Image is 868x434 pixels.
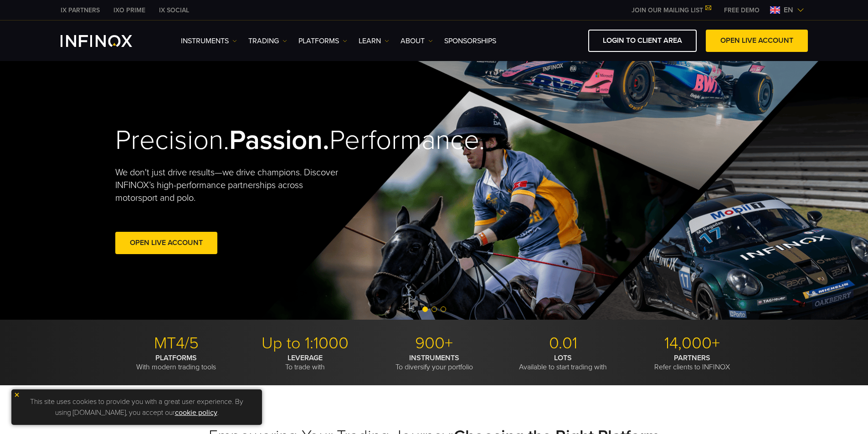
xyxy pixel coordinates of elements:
a: Open Live Account [115,232,217,254]
a: Learn [359,36,389,46]
p: 14,000+ [631,333,753,353]
p: 900+ [373,333,495,353]
p: Refer clients to INFINOX [631,353,753,372]
a: INFINOX MENU [717,5,766,15]
span: Go to slide 2 [431,306,437,312]
p: Available to start trading with [502,353,624,372]
strong: INSTRUMENTS [409,353,459,363]
p: Up to 1:1000 [244,333,366,353]
strong: LEVERAGE [288,353,323,363]
span: Go to slide 3 [441,306,446,312]
strong: Passion. [229,124,329,157]
a: INFINOX [107,5,152,15]
a: SPONSORSHIPS [444,36,496,46]
p: We don't just drive results—we drive champions. Discover INFINOX’s high-performance partnerships ... [115,166,345,204]
a: ABOUT [401,36,433,46]
a: Instruments [181,36,237,46]
span: Go to slide 1 [422,306,428,312]
p: 0.01 [502,333,624,353]
h2: Precision. Performance. [115,124,402,157]
span: en [780,5,797,15]
p: To diversify your portfolio [373,353,495,372]
a: OPEN LIVE ACCOUNT [706,30,808,52]
a: INFINOX [54,5,107,15]
a: cookie policy [175,408,217,417]
a: INFINOX [152,5,196,15]
img: yellow close icon [14,392,20,398]
p: MT4/5 [115,333,237,353]
a: INFINOX Logo [61,35,154,47]
a: TRADING [248,36,287,46]
strong: LOTS [554,353,572,363]
strong: PARTNERS [674,353,710,363]
a: JOIN OUR MAILING LIST [625,6,717,14]
strong: PLATFORMS [155,353,197,363]
a: PLATFORMS [298,36,347,46]
p: This site uses cookies to provide you with a great user experience. By using [DOMAIN_NAME], you a... [16,394,257,420]
p: To trade with [244,353,366,372]
p: With modern trading tools [115,353,237,372]
a: LOGIN TO CLIENT AREA [588,30,697,52]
